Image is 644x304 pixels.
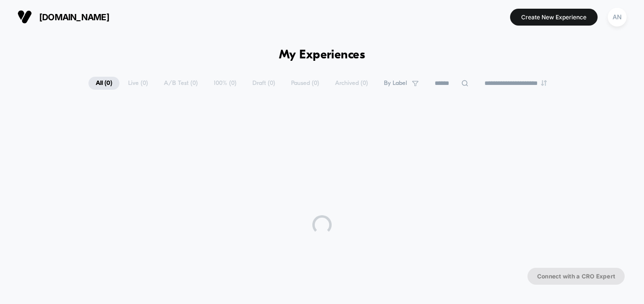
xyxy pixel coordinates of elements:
[608,8,627,27] div: AN
[527,268,625,285] button: Connect with a CRO Expert
[384,80,407,87] span: By Label
[510,9,598,26] button: Create New Experience
[541,80,547,86] img: end
[605,7,629,27] button: AN
[15,9,112,25] button: [DOMAIN_NAME]
[39,12,109,22] span: [DOMAIN_NAME]
[279,48,366,62] h1: My Experiences
[88,77,119,90] span: All ( 0 )
[17,10,32,24] img: Visually logo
